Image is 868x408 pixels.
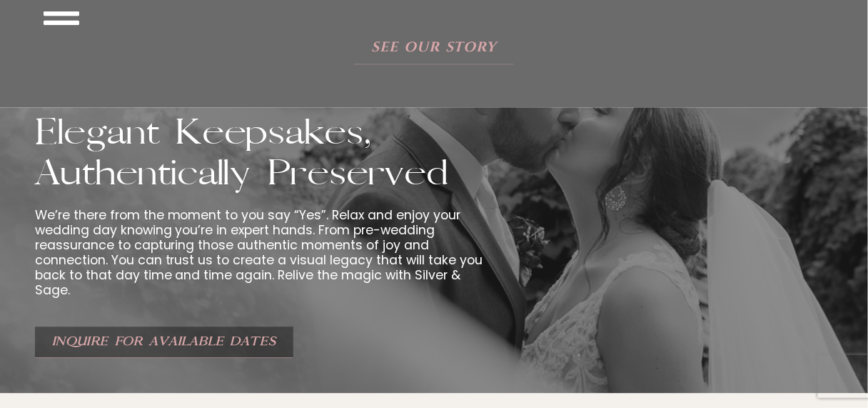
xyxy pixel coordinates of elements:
p: We’re there from the moment to you say “Yes”. Relax and enjoy your wedding day knowing you’re in ... [35,209,490,299]
span: See Our Story [371,39,496,56]
a: See Our Story [354,31,513,65]
h2: Elegant Keepsakes, Authentically Preserved [35,112,490,194]
span: Inquire for Available Dates [52,336,276,349]
a: Inquire for Available Dates [35,327,293,359]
